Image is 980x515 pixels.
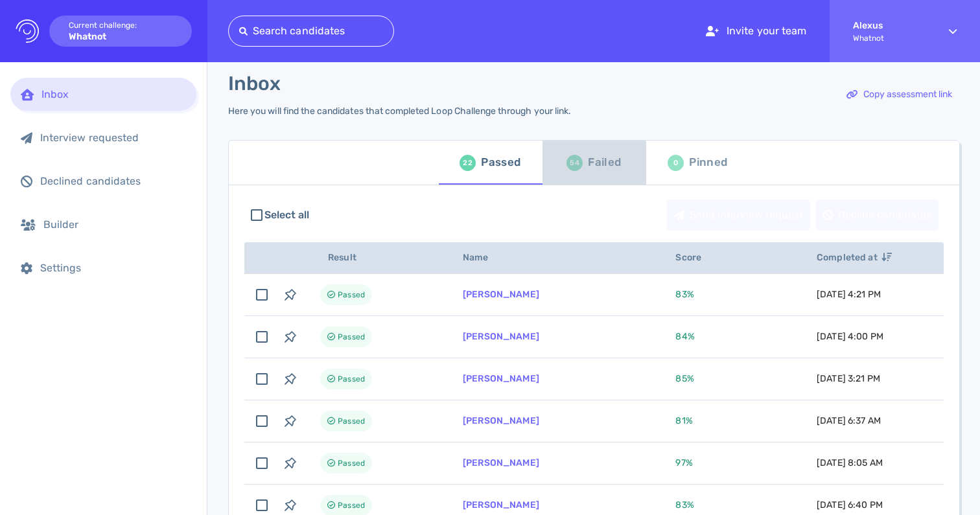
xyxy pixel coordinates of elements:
[481,153,520,172] div: Passed
[675,289,694,300] span: 83 %
[463,457,539,468] a: [PERSON_NAME]
[840,80,959,109] div: Copy assessment link
[41,88,186,100] div: Inbox
[817,457,883,468] span: [DATE] 8:05 AM
[463,373,539,384] a: [PERSON_NAME]
[228,106,571,117] div: Here you will find the candidates that completed Loop Challenge through your link.
[817,289,881,300] span: [DATE] 4:21 PM
[566,155,583,171] div: 54
[853,20,926,31] strong: Alexus
[816,200,938,230] div: Decline candidates
[338,413,365,429] span: Passed
[338,371,365,387] span: Passed
[839,79,959,110] button: Copy assessment link
[689,153,727,172] div: Pinned
[817,415,881,426] span: [DATE] 6:37 AM
[40,132,186,144] div: Interview requested
[817,252,892,263] span: Completed at
[463,252,503,263] span: Name
[338,329,365,345] span: Passed
[817,373,880,384] span: [DATE] 3:21 PM
[338,498,365,513] span: Passed
[675,373,694,384] span: 85 %
[667,200,810,231] button: Send interview request
[264,207,310,223] span: Select all
[338,455,365,471] span: Passed
[817,499,883,510] span: [DATE] 6:40 PM
[817,331,883,342] span: [DATE] 4:00 PM
[463,415,539,426] a: [PERSON_NAME]
[588,153,621,172] div: Failed
[460,155,476,171] div: 22
[668,155,684,171] div: 0
[338,287,365,303] span: Passed
[675,415,692,426] span: 81 %
[668,200,810,230] div: Send interview request
[463,331,539,342] a: [PERSON_NAME]
[228,72,281,95] h1: Inbox
[463,289,539,300] a: [PERSON_NAME]
[43,218,186,231] div: Builder
[675,499,694,510] span: 83 %
[853,34,926,43] span: Whatnot
[675,331,694,342] span: 84 %
[40,175,186,187] div: Declined candidates
[675,252,716,263] span: Score
[815,200,939,231] button: Decline candidates
[463,499,539,510] a: [PERSON_NAME]
[675,457,692,468] span: 97 %
[40,262,186,274] div: Settings
[305,242,447,274] th: Result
